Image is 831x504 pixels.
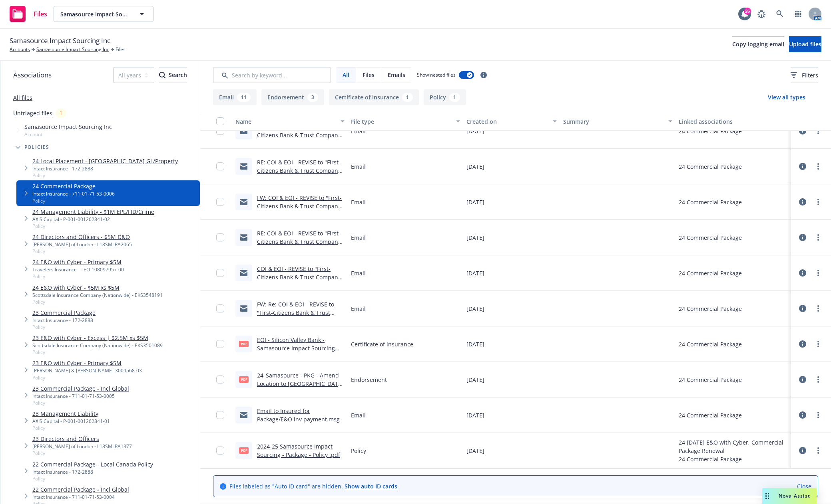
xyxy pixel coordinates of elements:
[307,93,318,102] div: 3
[32,409,110,418] a: 23 Management Liability
[10,36,110,46] span: Samasource Impact Sourcing Inc
[351,162,366,171] span: Email
[32,292,163,298] div: Scottsdale Insurance Company (Nationwide) - EKS3548191
[813,233,823,242] a: more
[32,165,178,172] div: Intact Insurance - 172-2888
[32,460,153,468] a: 22 Commercial Package - Local Canada Policy
[32,241,132,248] div: [PERSON_NAME] of London - L18SMLPA2065
[213,67,331,83] input: Search by keyword...
[32,216,154,223] div: AXIS Capital - P-001-001262841-02
[32,443,132,450] div: [PERSON_NAME] of London - L18SMLPA1377
[216,117,224,125] input: Select all
[813,375,823,384] a: more
[24,131,112,138] span: Account
[232,112,348,131] button: Name
[239,447,249,453] span: pdf
[679,127,742,135] div: 24 Commercial Package
[424,89,466,105] button: Policy
[60,10,130,18] span: Samasource Impact Sourcing Inc
[34,11,47,17] span: Files
[257,158,343,191] a: RE: COI & EOI - REVISE to "First-Citizens Bank & Trust Company" - Samasource Impact Sourcing Inc....
[463,112,560,131] button: Created on
[32,208,154,216] a: 24 Management Liability - $1M EPL/FID/Crime
[348,112,463,131] button: File type
[679,117,788,126] div: Linked associations
[802,71,818,79] span: Filters
[32,248,132,255] span: Policy
[417,71,456,78] span: Show nested files
[32,374,142,381] span: Policy
[679,340,742,348] div: 24 Commercial Package
[56,109,66,118] div: 1
[744,8,751,15] div: 26
[797,482,811,490] a: Close
[216,127,224,135] input: Toggle Row Selected
[54,6,153,22] button: Samasource Impact Sourcing Inc
[351,376,387,384] span: Endorsement
[32,475,153,482] span: Policy
[466,376,484,384] span: [DATE]
[345,482,397,490] a: Show auto ID cards
[237,93,251,102] div: 11
[466,162,484,171] span: [DATE]
[216,162,224,170] input: Toggle Row Selected
[351,269,366,277] span: Email
[257,300,343,342] a: FW: Re: COI & EOI - REVISE to "First-Citizens Bank & Trust Company" - Samasource Impact Sourcing ...
[159,67,187,83] button: SearchSearch
[229,482,397,490] span: Files labeled as "Auto ID card" are hidden.
[679,411,742,419] div: 24 Commercial Package
[351,304,366,313] span: Email
[762,488,772,504] div: Drag to move
[261,89,324,105] button: Endorsement
[32,393,129,399] div: Intact Insurance - 711-01-71-53-0005
[32,425,110,431] span: Policy
[13,109,52,117] a: Untriaged files
[32,182,115,190] a: 24 Commercial Package
[813,197,823,207] a: more
[257,372,344,396] a: 24_Samasource - PKG - Amend Location to [GEOGRAPHIC_DATA] - Endorsement .pdf
[772,6,788,22] a: Search
[24,145,50,150] span: Policies
[679,162,742,171] div: 24 Commercial Package
[116,46,126,53] span: Files
[789,40,821,48] span: Upload files
[216,447,224,455] input: Toggle Row Selected
[466,304,484,313] span: [DATE]
[216,198,224,206] input: Toggle Row Selected
[466,411,484,419] span: [DATE]
[813,339,823,349] a: more
[789,36,821,52] button: Upload files
[449,93,460,102] div: 1
[732,36,784,52] button: Copy logging email
[679,198,742,206] div: 24 Commercial Package
[343,71,349,79] span: All
[32,342,163,349] div: Scottsdale Insurance Company (Nationwide) - EKS3501089
[351,117,451,126] div: File type
[351,447,366,455] span: Policy
[32,190,115,197] div: Intact Insurance - 711-01-71-53-0006
[32,494,129,500] div: Intact Insurance - 711-01-71-53-0004
[32,359,142,367] a: 23 E&O with Cyber - Primary $5M
[159,72,165,78] svg: Search
[216,376,224,383] input: Toggle Row Selected
[6,3,50,25] a: Files
[779,492,810,499] span: Nova Assist
[363,71,375,79] span: Files
[466,447,484,455] span: [DATE]
[813,446,823,455] a: more
[32,172,178,179] span: Policy
[679,304,742,313] div: 24 Commercial Package
[216,233,224,241] input: Toggle Row Selected
[466,198,484,206] span: [DATE]
[466,233,484,242] span: [DATE]
[791,71,818,79] span: Filters
[351,411,366,419] span: Email
[351,340,413,348] span: Certificate of insurance
[32,308,96,317] a: 23 Commercial Package
[466,127,484,135] span: [DATE]
[32,399,129,406] span: Policy
[24,123,112,131] span: Samasource Impact Sourcing Inc
[257,443,340,459] a: 2024-25 Samasource Impact Sourcing - Package - Policy .pdf
[791,67,818,83] button: Filters
[235,117,336,126] div: Name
